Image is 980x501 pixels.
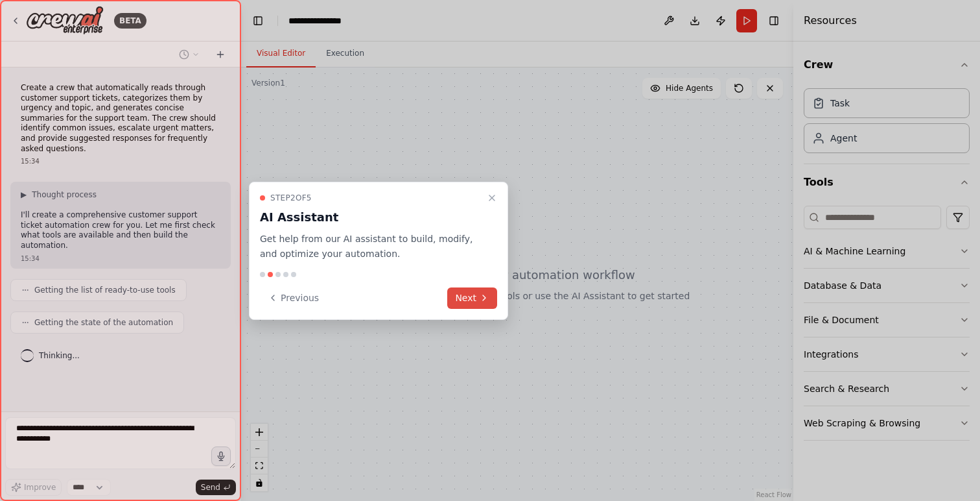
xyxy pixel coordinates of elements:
[447,287,497,309] button: Next
[484,190,500,206] button: Close walkthrough
[249,12,267,30] button: Hide left sidebar
[260,287,327,309] button: Previous
[260,208,482,226] h3: AI Assistant
[260,232,482,262] p: Get help from our AI assistant to build, modify, and optimize your automation.
[270,193,312,203] span: Step 2 of 5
